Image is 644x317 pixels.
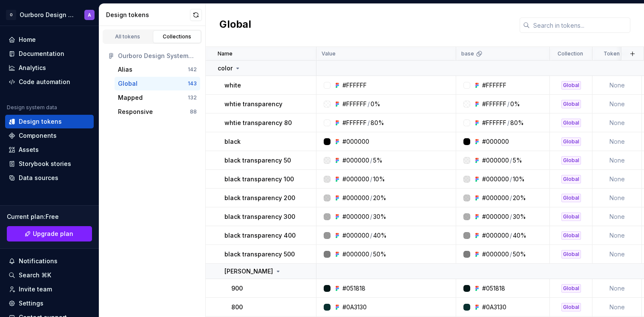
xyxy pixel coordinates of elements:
[188,94,197,101] div: 132
[482,250,509,259] div: #000000
[19,78,70,86] div: Code automation
[2,6,97,24] button: OOurboro Design SystemA
[370,194,372,202] div: /
[510,156,512,165] div: /
[342,194,369,202] div: #000000
[19,145,39,154] div: Assets
[115,63,200,76] button: Alias142
[592,151,642,170] td: None
[19,257,57,265] div: Notifications
[513,194,526,202] div: 20%
[592,132,642,151] td: None
[224,231,296,240] p: black transparency 400
[115,77,200,90] button: Global143
[5,61,94,75] a: Analytics
[7,104,57,111] div: Design system data
[218,50,233,57] p: Name
[224,100,282,108] p: whtie transparency
[156,33,198,40] div: Collections
[592,170,642,189] td: None
[20,11,74,19] div: Ourboro Design System
[5,143,94,157] a: Assets
[5,75,94,89] a: Code automation
[342,137,369,146] div: #000000
[510,194,512,202] div: /
[373,250,386,259] div: 50%
[561,81,581,90] div: Global
[373,212,386,221] div: 30%
[5,282,94,296] a: Invite team
[371,100,380,108] div: 0%
[19,131,57,140] div: Components
[118,65,132,74] div: Alias
[482,156,509,165] div: #000000
[370,175,372,183] div: /
[482,100,506,108] div: #FFFFFF
[342,284,365,293] div: #051818
[513,250,526,259] div: 50%
[513,231,526,240] div: 40%
[370,231,372,240] div: /
[5,129,94,143] a: Components
[510,100,520,108] div: 0%
[370,250,372,259] div: /
[231,303,243,311] p: 800
[19,49,64,58] div: Documentation
[368,100,370,108] div: /
[19,271,51,279] div: Search ⌘K
[482,303,506,311] div: #0A3130
[106,33,149,40] div: All tokens
[342,303,367,311] div: #0A3130
[5,47,94,61] a: Documentation
[115,91,200,105] button: Mapped132
[561,156,581,165] div: Global
[115,105,200,119] button: Responsive88
[342,175,369,183] div: #000000
[19,174,58,182] div: Data sources
[482,212,509,221] div: #000000
[513,212,526,221] div: 30%
[507,119,509,127] div: /
[370,156,372,165] div: /
[106,11,190,19] div: Design tokens
[507,100,509,108] div: /
[7,212,92,221] div: Current plan : Free
[342,156,369,165] div: #000000
[33,230,73,238] span: Upgrade plan
[224,194,295,202] p: black transparency 200
[224,137,241,146] p: black
[510,175,512,183] div: /
[19,35,36,44] div: Home
[5,115,94,128] a: Design tokens
[6,10,16,20] div: O
[342,119,367,127] div: #FFFFFF
[5,254,94,268] button: Notifications
[561,137,581,146] div: Global
[19,299,43,308] div: Settings
[482,137,509,146] div: #000000
[592,189,642,207] td: None
[19,285,52,294] div: Invite team
[224,267,273,276] p: [PERSON_NAME]
[5,171,94,185] a: Data sources
[371,119,384,127] div: 80%
[190,108,197,115] div: 88
[513,175,525,183] div: 10%
[342,231,369,240] div: #000000
[592,298,642,317] td: None
[373,156,382,165] div: 5%
[218,64,233,73] p: color
[592,95,642,113] td: None
[342,212,369,221] div: #000000
[482,231,509,240] div: #000000
[370,212,372,221] div: /
[322,50,336,57] p: Value
[118,93,143,102] div: Mapped
[224,156,291,165] p: black transparency 50
[224,212,295,221] p: black transparency 300
[5,33,94,47] a: Home
[224,119,292,127] p: whtie transparency 80
[482,119,506,127] div: #FFFFFF
[592,226,642,245] td: None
